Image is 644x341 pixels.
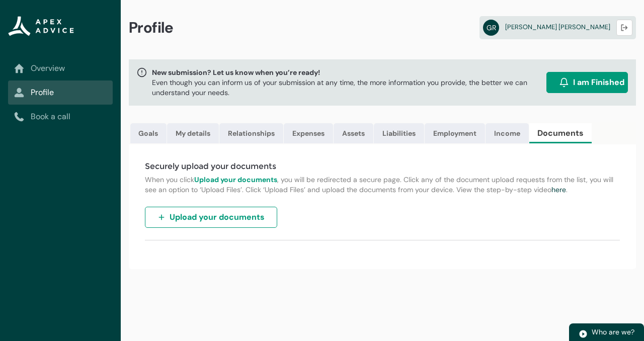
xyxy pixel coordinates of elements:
[145,175,620,195] p: When you click , you will be redirected a secure page. Click any of the document upload requests ...
[145,207,277,228] button: Upload your documents
[14,87,107,99] a: Profile
[194,175,277,184] strong: Upload your documents
[14,62,107,74] a: Overview
[486,123,529,143] a: Income
[425,123,485,143] a: Employment
[551,185,566,194] a: here
[157,213,166,221] img: plus.svg
[546,72,628,93] button: I am Finished
[167,123,219,143] a: My details
[374,123,424,143] a: Liabilities
[529,123,592,143] a: Documents
[129,18,174,37] span: Profile
[219,123,283,143] a: Relationships
[8,16,74,36] img: Apex Advice Group
[152,67,542,77] span: New submission? Let us know when you’re ready!
[592,327,634,336] span: Who are we?
[559,77,569,88] img: alarm.svg
[145,160,620,173] h4: Securely upload your documents
[8,56,113,129] nav: Sub page
[14,111,107,123] a: Book a call
[284,123,333,143] a: Expenses
[483,20,499,36] abbr: GR
[616,20,632,36] button: Logout
[579,329,588,338] img: play.svg
[170,211,265,223] span: Upload your documents
[334,123,373,143] a: Assets
[505,23,610,31] span: [PERSON_NAME] [PERSON_NAME]
[152,77,542,98] p: Even though you can inform us of your submission at any time, the more information you provide, t...
[479,16,636,39] a: GR[PERSON_NAME] [PERSON_NAME]
[130,123,167,143] a: Goals
[573,76,624,89] span: I am Finished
